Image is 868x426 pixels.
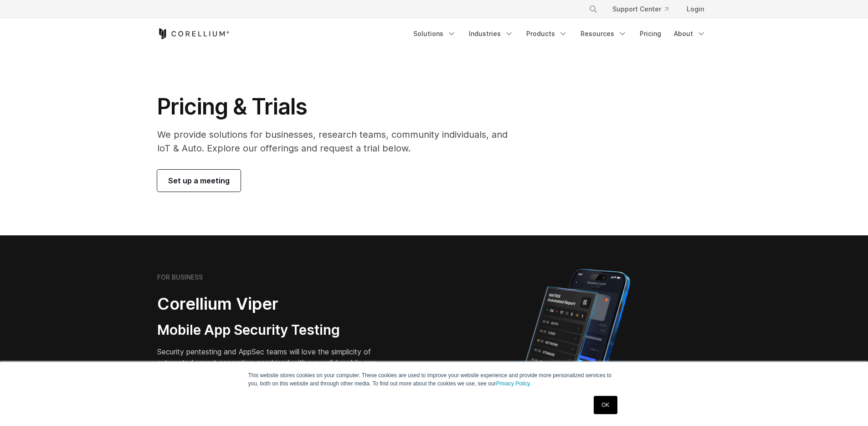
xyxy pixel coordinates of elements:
p: Security pentesting and AppSec teams will love the simplicity of automated report generation comb... [157,346,390,379]
a: Login [679,1,711,17]
button: Search [585,1,601,17]
a: Privacy Policy. [496,380,531,387]
h1: Pricing & Trials [157,93,520,120]
h2: Corellium Viper [157,294,390,314]
a: Industries [463,26,519,42]
p: This website stores cookies on your computer. These cookies are used to improve your website expe... [248,371,620,388]
a: Solutions [408,26,462,42]
div: Navigation Menu [578,1,711,17]
h3: Mobile App Security Testing [157,322,390,339]
a: Resources [575,26,632,42]
a: Corellium Home [157,28,230,39]
div: Navigation Menu [408,26,711,42]
a: Support Center [605,1,676,17]
a: Set up a meeting [157,170,241,192]
img: Corellium MATRIX automated report on iPhone showing app vulnerability test results across securit... [508,265,646,424]
a: Products [521,26,573,42]
a: About [668,26,711,42]
a: OK [594,396,617,414]
span: Set up a meeting [168,175,230,186]
a: Pricing [634,26,667,42]
h6: FOR BUSINESS [157,273,203,281]
p: We provide solutions for businesses, research teams, community individuals, and IoT & Auto. Explo... [157,128,520,155]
